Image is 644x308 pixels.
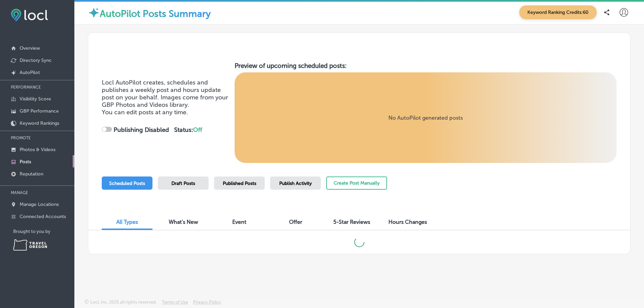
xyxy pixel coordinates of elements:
[289,219,302,225] span: Offer
[11,9,48,21] img: fda3e92497d09a02dc62c9cd864e3231.png
[20,214,66,219] p: Connected Accounts
[193,300,221,308] a: Privacy Policy
[279,181,312,186] span: Publish Activity
[20,108,59,114] p: GBP Performance
[235,62,617,70] h3: Preview of upcoming scheduled posts:
[162,300,188,308] a: Terms of Use
[100,8,211,19] label: AutoPilot Posts Summary
[20,147,55,152] p: Photos & Videos
[102,79,228,109] span: Locl AutoPilot creates, schedules and publishes a weekly post and hours update post on your behal...
[326,176,387,190] button: Create Post Manually
[20,120,59,126] p: Keyword Rankings
[116,219,138,225] span: All Types
[174,126,202,134] strong: Status:
[223,181,256,186] span: Published Posts
[20,45,40,51] p: Overview
[109,181,145,186] span: Scheduled Posts
[388,219,427,225] span: Hours Changes
[193,126,202,134] span: Off
[20,57,52,63] p: Directory Sync
[519,5,597,19] span: Keyword Ranking Credits: 60
[13,229,74,234] p: Brought to you by
[13,239,47,251] img: Travel Oregon
[20,96,51,102] p: Visibility Score
[388,115,463,121] p: No AutoPilot generated posts
[169,219,198,225] span: What's New
[333,219,370,225] span: 5-Star Reviews
[20,171,43,177] p: Reputation
[102,109,188,116] span: You can edit posts at any time.
[20,70,40,75] p: AutoPilot
[114,126,169,134] strong: Publishing Disabled
[20,202,59,207] p: Manage Locations
[20,159,31,165] p: Posts
[90,300,157,305] p: Locl, Inc. 2025 all rights reserved.
[171,181,195,186] span: Draft Posts
[88,7,100,19] img: autopilot-icon
[232,219,246,225] span: Event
